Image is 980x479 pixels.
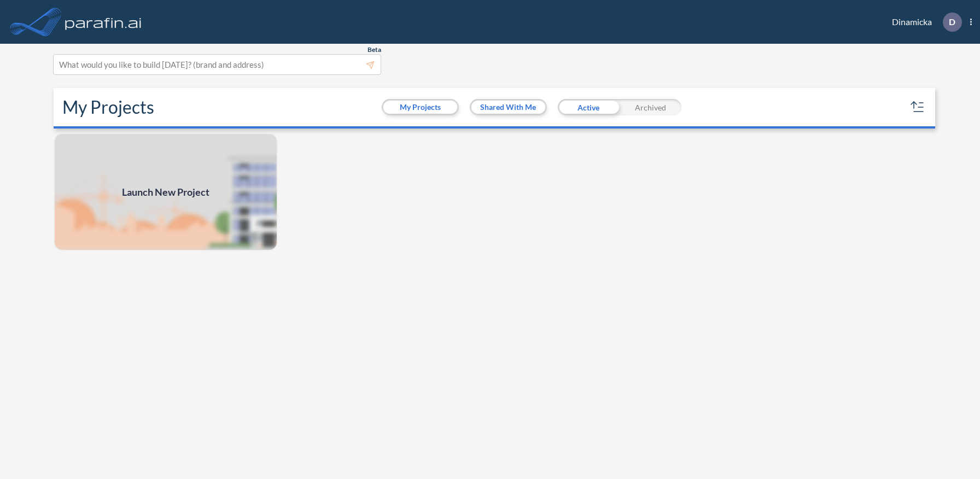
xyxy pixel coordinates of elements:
a: Launch New Project [54,133,278,251]
span: Launch New Project [122,185,209,200]
h2: My Projects [62,97,154,118]
img: add [54,133,278,251]
div: Archived [620,99,681,115]
div: Active [558,99,620,115]
p: D [949,17,955,27]
button: Shared With Me [471,101,545,114]
span: Beta [367,45,381,54]
div: Dinamicka [876,13,972,32]
button: My Projects [383,101,457,114]
img: logo [63,11,144,33]
button: sort [909,98,926,116]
